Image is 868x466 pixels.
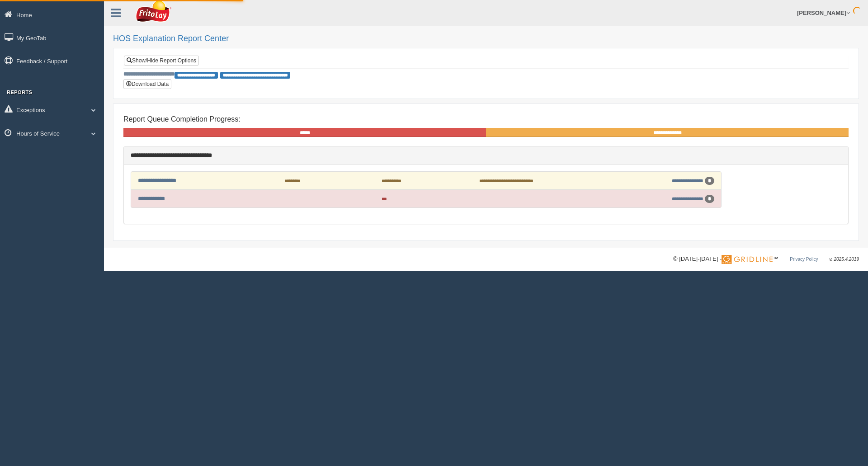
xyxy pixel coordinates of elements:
a: Privacy Policy [790,257,818,262]
button: Download Data [123,79,171,89]
h4: Report Queue Completion Progress: [123,115,849,123]
h2: HOS Explanation Report Center [113,34,859,43]
span: v. 2025.4.2019 [830,257,859,262]
a: Show/Hide Report Options [124,56,199,66]
img: Gridline [722,255,773,264]
div: © [DATE]-[DATE] - ™ [673,254,859,264]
